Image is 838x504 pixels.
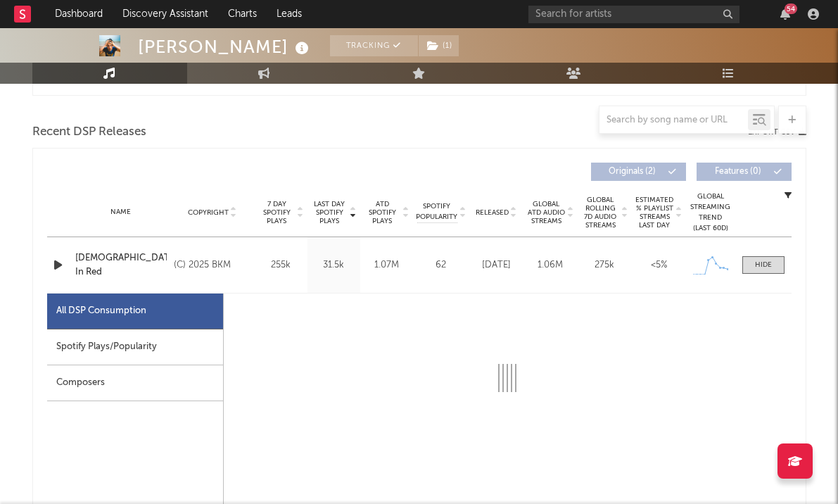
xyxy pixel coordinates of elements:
[581,196,620,229] span: Global Rolling 7D Audio Streams
[419,35,459,56] button: (1)
[690,191,732,234] div: Global Streaming Trend (Last 60D)
[311,200,348,225] span: Last Day Spotify Plays
[364,200,401,225] span: ATD Spotify Plays
[591,163,686,181] button: Originals(2)
[635,196,674,229] span: Estimated % Playlist Streams Last Day
[697,163,792,181] button: Features(0)
[47,365,223,401] div: Composers
[47,329,223,365] div: Spotify Plays/Popularity
[47,294,223,329] div: All DSP Consumption
[780,8,790,20] button: 54
[418,35,459,56] span: ( 1 )
[75,251,167,279] a: [DEMOGRAPHIC_DATA] In Red
[785,4,797,14] div: 54
[174,257,250,274] div: (C) 2025 BKM
[258,200,296,225] span: 7 Day Spotify Plays
[138,35,312,58] div: [PERSON_NAME]
[600,168,665,176] span: Originals ( 2 )
[311,258,357,272] div: 31.5k
[476,208,509,217] span: Released
[188,208,229,217] span: Copyright
[599,115,748,126] input: Search by song name or URL
[75,207,167,218] div: Name
[56,303,146,320] div: All DSP Consumption
[528,6,739,23] input: Search for artists
[527,258,574,272] div: 1.06M
[706,168,770,176] span: Features ( 0 )
[417,258,466,272] div: 62
[581,258,628,272] div: 275k
[635,258,683,272] div: <5%
[330,35,418,56] button: Tracking
[527,200,566,225] span: Global ATD Audio Streams
[416,201,457,222] span: Spotify Popularity
[473,258,520,272] div: [DATE]
[364,258,410,272] div: 1.07M
[258,258,304,272] div: 255k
